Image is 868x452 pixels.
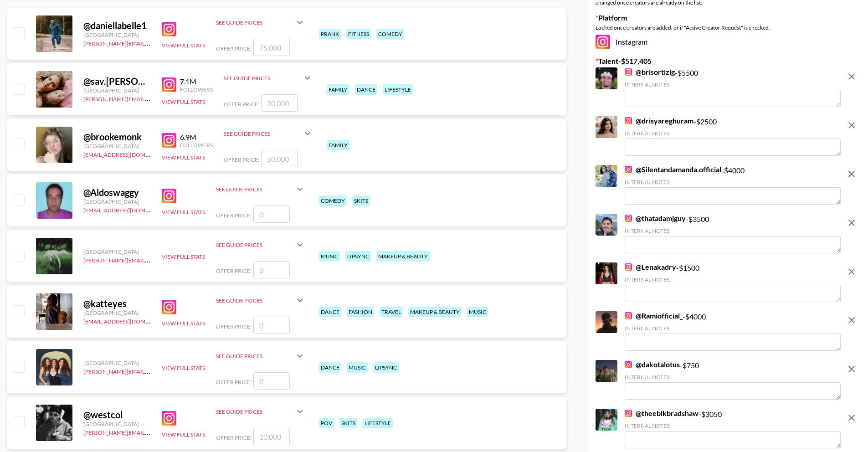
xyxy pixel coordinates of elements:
div: [GEOGRAPHIC_DATA] [83,360,151,366]
button: remove [842,116,861,134]
div: - $ 1500 [625,262,841,302]
div: comedy [319,195,347,206]
div: makeup & beauty [408,307,462,317]
div: family [327,84,349,95]
a: @Ramiofficial_ [625,311,683,320]
div: See Guide Prices [216,289,305,311]
div: Instagram [596,35,861,49]
div: makeup & beauty [376,251,430,262]
div: See Guide Prices [216,297,294,304]
div: skits [339,418,357,428]
div: Internal Notes: [625,227,841,234]
div: [GEOGRAPHIC_DATA] [83,87,151,94]
img: Instagram [162,22,176,36]
div: @ katteyes [83,298,151,309]
img: Instagram [162,77,176,92]
div: @ brookemonk [83,131,151,143]
div: family [327,140,349,150]
div: - $ 3050 [625,409,841,448]
div: skits [352,195,370,206]
div: dance [319,362,341,373]
div: See Guide Prices [216,234,305,256]
input: 0 [253,261,290,278]
button: View Full Stats [162,154,205,161]
input: 0 [253,372,290,390]
button: remove [842,165,861,183]
img: Instagram [162,189,176,203]
span: Offer Price: [216,212,252,219]
div: [GEOGRAPHIC_DATA] [83,421,151,427]
img: Instagram [625,117,632,124]
a: @dakotalotus [625,360,680,369]
div: - $ 2500 [625,116,841,156]
div: - $ 4000 [625,165,841,205]
div: fitness [346,29,371,39]
div: See Guide Prices [216,178,305,200]
div: Internal Notes: [625,81,841,88]
img: Instagram [596,35,610,49]
span: Offer Price: [224,101,259,108]
div: See Guide Prices [216,353,294,360]
div: See Guide Prices [216,11,305,33]
div: See Guide Prices [216,408,294,415]
img: Instagram [625,68,632,76]
div: See Guide Prices [224,130,302,137]
img: Instagram [625,312,632,319]
div: Followers [180,142,213,149]
button: View Full Stats [162,42,205,49]
a: [PERSON_NAME][EMAIL_ADDRESS][DOMAIN_NAME] [83,255,218,264]
div: @ daniellabelle1 [83,20,151,31]
div: [GEOGRAPHIC_DATA] [83,143,151,149]
div: Internal Notes: [625,276,841,283]
div: Followers [180,86,213,93]
input: 50,000 [261,150,298,167]
button: View Full Stats [162,431,205,438]
img: Instagram [162,411,176,426]
a: [PERSON_NAME][EMAIL_ADDRESS][DOMAIN_NAME] [83,94,218,103]
span: Offer Price: [224,156,259,163]
button: remove [842,409,861,427]
img: Instagram [625,166,632,173]
div: [GEOGRAPHIC_DATA] [83,198,151,205]
div: [GEOGRAPHIC_DATA] [83,309,151,316]
input: 10,000 [253,428,290,445]
a: [EMAIL_ADDRESS][DOMAIN_NAME] [83,149,175,158]
label: Talent - $ 517,405 [596,56,861,66]
button: View Full Stats [162,98,205,105]
button: View Full Stats [162,253,205,260]
div: music [319,251,340,262]
div: Internal Notes: [625,179,841,185]
div: music [347,362,368,373]
div: @ sav.[PERSON_NAME] [83,76,151,87]
div: - $ 3500 [625,214,841,253]
a: @thatadamjguy [625,214,686,223]
img: Instagram [625,361,632,368]
div: prank [319,29,341,39]
span: Offer Price: [216,379,252,385]
button: remove [842,262,861,281]
button: remove [842,360,861,378]
span: Offer Price: [216,323,252,330]
a: @theeblkbradshaw [625,409,699,418]
input: 75,000 [253,39,290,56]
div: dance [355,84,377,95]
div: comedy [376,29,404,39]
img: Instagram [625,410,632,417]
a: @brisortizig [625,67,675,77]
div: - $ 4000 [625,311,841,351]
div: See Guide Prices [216,241,294,248]
div: lipsync [373,362,399,373]
div: @ westcol [83,409,151,421]
button: View Full Stats [162,365,205,371]
div: travel [380,307,403,317]
button: View Full Stats [162,209,205,216]
span: Offer Price: [216,267,252,274]
button: remove [842,311,861,329]
button: remove [842,67,861,86]
div: Internal Notes: [625,374,841,380]
input: 0 [253,205,290,223]
div: - $ 750 [625,360,841,400]
div: See Guide Prices [224,67,313,89]
span: Offer Price: [216,45,252,52]
button: remove [842,214,861,232]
